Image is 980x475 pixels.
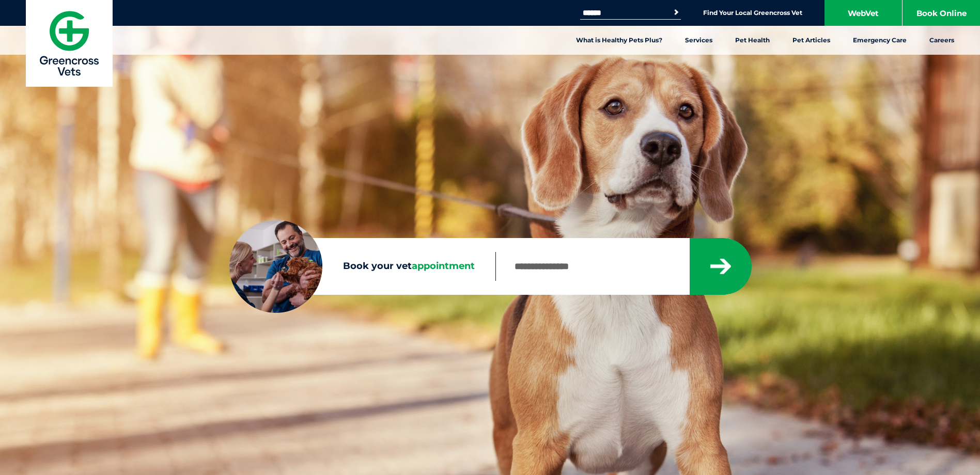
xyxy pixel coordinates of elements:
[724,26,781,55] a: Pet Health
[842,26,918,55] a: Emergency Care
[671,7,681,18] button: Search
[674,26,724,55] a: Services
[565,26,674,55] a: What is Healthy Pets Plus?
[781,26,842,55] a: Pet Articles
[703,9,802,17] a: Find Your Local Greencross Vet
[918,26,966,55] a: Careers
[412,260,475,272] span: appointment
[229,259,495,274] label: Book your vet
